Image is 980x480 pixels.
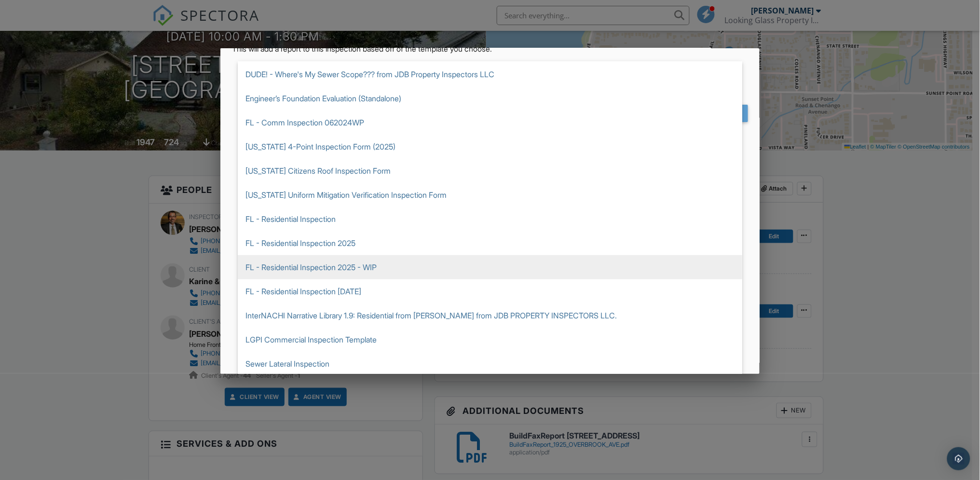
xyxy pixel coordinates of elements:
[238,255,742,279] span: FL - Residential Inspection 2025 - WIP
[238,159,742,183] span: [US_STATE] Citizens Roof Inspection Form
[238,207,742,231] span: FL - Residential Inspection
[238,135,742,159] span: [US_STATE] 4-Point Inspection Form (2025)
[238,110,742,135] span: FL - Comm Inspection 062024WP
[238,86,742,110] span: Engineer’s Foundation Evaluation (Standalone)
[238,303,742,328] span: InterNACHI Narrative Library 1.9: Residential from [PERSON_NAME] from JDB PROPERTY INSPECTORS LLC.
[238,62,742,86] span: DUDE! - Where's My Sewer Scope??? from JDB Property Inspectors LLC
[238,279,742,303] span: FL - Residential Inspection [DATE]
[232,43,748,54] p: This will add a report to this inspection based off of the template you choose.
[947,447,970,470] div: Open Intercom Messenger
[238,328,742,352] span: LGPI Commercial Inspection Template
[238,183,742,207] span: [US_STATE] Uniform Mitigation Verification Inspection Form
[238,231,742,255] span: FL - Residential Inspection 2025
[238,352,742,376] span: Sewer Lateral Inspection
